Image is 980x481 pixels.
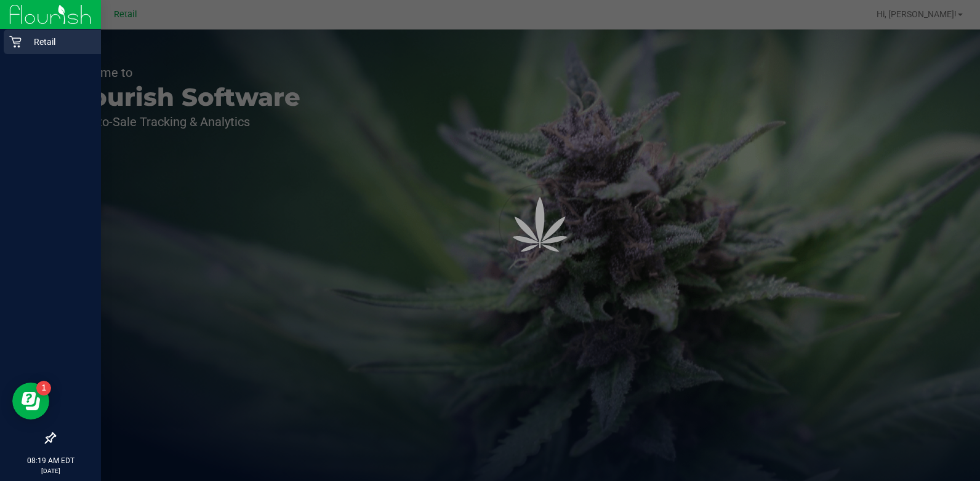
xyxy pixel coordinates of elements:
p: Retail [22,34,95,49]
p: 08:19 AM EDT [6,455,95,466]
inline-svg: Retail [9,36,22,48]
iframe: Resource center unread badge [36,381,51,396]
iframe: Resource center [12,383,49,419]
p: [DATE] [6,466,95,475]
